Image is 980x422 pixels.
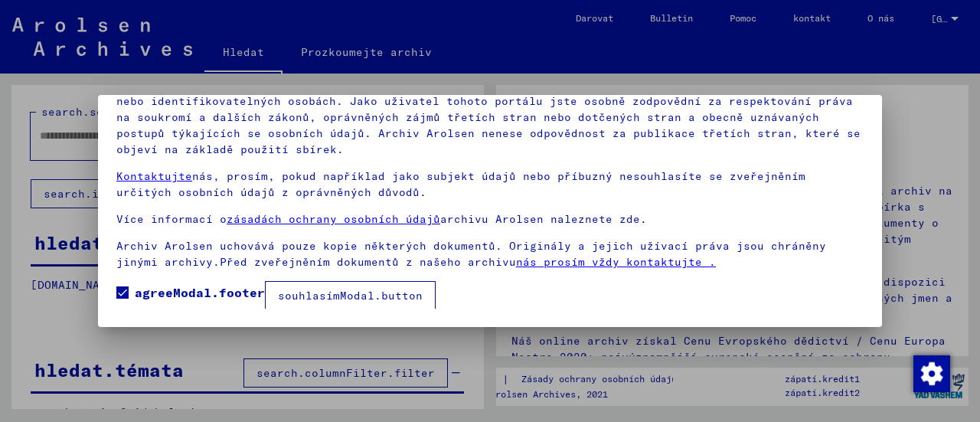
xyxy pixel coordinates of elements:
[440,212,647,226] font: archivu Arolsen naleznete zde.
[220,255,516,269] font: Před zveřejněním dokumentů z našeho archivu
[116,169,192,183] a: Kontaktujte
[116,169,805,199] font: , pokud například jako subjekt údajů nebo příbuzný nesouhlasíte se zveřejněním určitých osobních ...
[913,355,950,392] img: Změna souhlasu
[116,78,861,156] font: Vezměte prosím na vědomí, že tento portál o nacistické perzekuci obsahuje citlivé údaje o identif...
[516,255,716,269] a: nás prosím vždy kontaktujte .
[116,239,826,269] font: Archiv Arolsen uchovává pouze kopie některých dokumentů. Originály a jejich užívací práva jsou ch...
[192,169,268,183] font: nás, prosím
[278,289,423,303] font: souhlasímModal.button
[135,285,265,300] font: agreeModal.footer
[227,212,440,226] a: zásadách ochrany osobních údajů
[116,212,227,226] font: Více informací o
[265,281,436,310] button: souhlasímModal.button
